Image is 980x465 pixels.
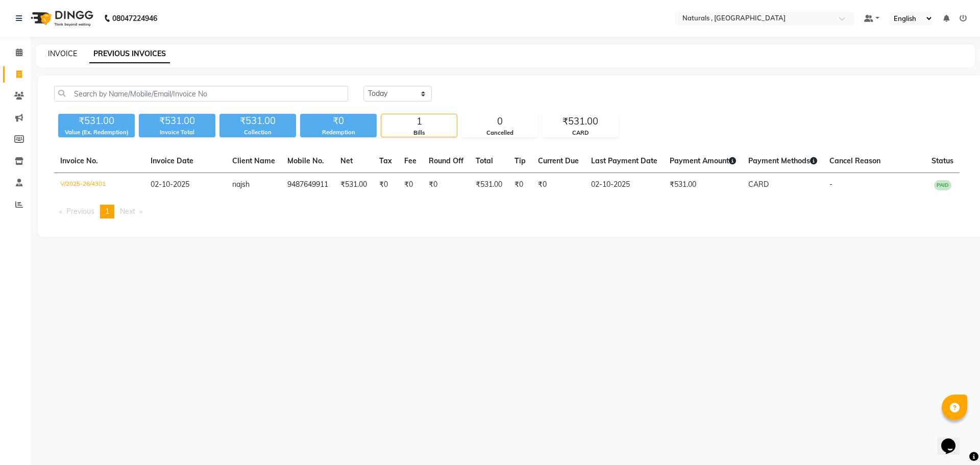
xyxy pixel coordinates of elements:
[120,207,135,216] span: Next
[281,173,334,197] td: 9487649911
[54,86,348,102] input: Search by Name/Mobile/Email/Invoice No
[508,173,532,197] td: ₹0
[934,180,951,190] span: PAID
[151,156,193,165] span: Invoice Date
[664,173,742,197] td: ₹531.00
[470,173,508,197] td: ₹531.00
[429,156,463,165] span: Round Off
[48,49,77,58] a: INVOICE
[232,156,275,165] span: Client Name
[937,424,970,455] iframe: chat widget
[105,207,109,216] span: 1
[932,156,953,165] span: Status
[54,205,966,218] nav: Pagination
[748,156,817,165] span: Payment Methods
[139,114,215,128] div: ₹531.00
[66,207,94,216] span: Previous
[219,128,296,137] div: Collection
[381,129,457,137] div: Bills
[139,128,215,137] div: Invoice Total
[462,114,537,129] div: 0
[26,4,96,33] img: logo
[591,156,657,165] span: Last Payment Date
[151,180,189,189] span: 02-10-2025
[58,128,135,137] div: Value (Ex. Redemption)
[287,156,324,165] span: Mobile No.
[373,173,398,197] td: ₹0
[60,156,98,165] span: Invoice No.
[585,173,664,197] td: 02-10-2025
[543,114,618,129] div: ₹531.00
[670,156,736,165] span: Payment Amount
[398,173,423,197] td: ₹0
[300,114,377,128] div: ₹0
[514,156,526,165] span: Tip
[538,156,579,165] span: Current Due
[532,173,585,197] td: ₹0
[748,180,769,189] span: CARD
[340,156,353,165] span: Net
[543,129,618,137] div: CARD
[381,114,457,129] div: 1
[334,173,373,197] td: ₹531.00
[476,156,493,165] span: Total
[58,114,135,128] div: ₹531.00
[404,156,416,165] span: Fee
[462,129,537,137] div: Cancelled
[54,173,144,197] td: V/2025-26/4301
[112,4,157,33] b: 08047224946
[379,156,392,165] span: Tax
[829,180,832,189] span: -
[89,45,170,63] a: PREVIOUS INVOICES
[300,128,377,137] div: Redemption
[232,180,250,189] span: najsh
[423,173,470,197] td: ₹0
[219,114,296,128] div: ₹531.00
[829,156,880,165] span: Cancel Reason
